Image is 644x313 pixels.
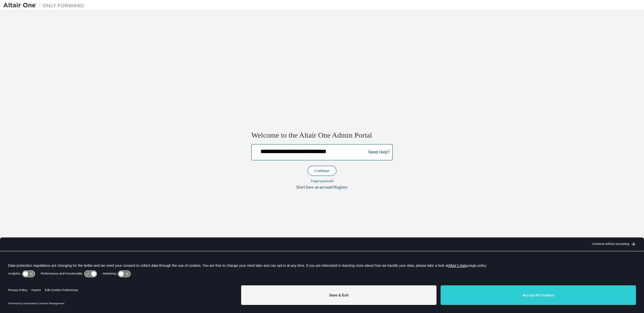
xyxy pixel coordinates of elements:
[296,185,334,190] span: Don't have an account?
[311,179,333,183] a: Forgot password
[334,185,348,190] a: Register
[308,166,336,176] button: Continue
[3,2,88,9] img: Altair One
[251,131,393,140] h2: Welcome to the Altair One Admin Portal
